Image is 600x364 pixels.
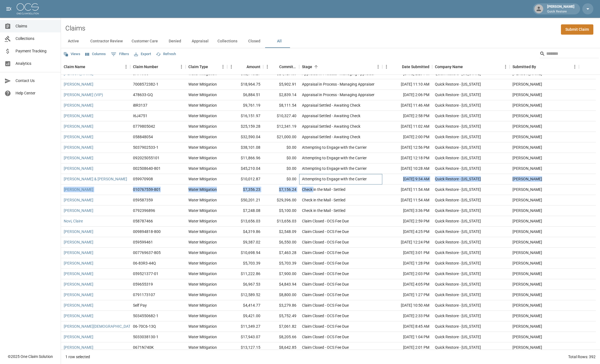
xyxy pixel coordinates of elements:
div: $8,800.00 [263,290,299,300]
a: [PERSON_NAME] [64,229,93,234]
div: [DATE] 11:54 AM [382,184,432,195]
div: Michelle Martinez [512,187,542,192]
div: $8,642.85 [263,342,299,353]
div: Michelle Martinez [512,197,542,203]
div: $5,752.49 [263,311,299,321]
div: Michelle Martinez [512,303,542,308]
div: 007769637-805 [133,250,161,255]
div: i8R3137 [133,102,147,108]
div: Water Mitigation [188,324,217,329]
p: Quick Restore [547,9,575,14]
div: $4,414.77 [227,300,263,311]
a: [PERSON_NAME] [64,281,93,287]
div: Claim Closed - OCS Fee Due [302,324,349,329]
div: $7,248.08 [227,206,263,216]
div: Amount [227,59,263,75]
div: Appraisal Settled - Awaiting Check [302,102,360,108]
div: Quick Restore - Colorado [435,102,481,108]
div: Water Mitigation [188,145,217,150]
button: Menu [227,63,235,71]
div: Claim Closed - OCS Fee Due [302,271,349,276]
div: Quick Restore - Colorado [435,208,481,213]
div: Michelle Martinez [512,166,542,171]
div: Claim Closed - OCS Fee Due [302,260,349,266]
button: Sort [85,63,93,71]
div: 002508640-801 [133,166,161,171]
div: $11,222.86 [227,269,263,279]
div: $9,387.02 [227,237,263,248]
div: [DATE] 2:00 PM [382,132,432,142]
div: Quick Restore - Colorado [435,166,481,171]
div: [DATE] 2:59 PM [382,216,432,227]
div: [DATE] 8:45 AM [382,321,432,332]
div: Quick Restore - Colorado [435,197,481,203]
div: Michelle Martinez [512,229,542,234]
a: [PERSON_NAME] [64,197,93,203]
div: Claim Closed - OCS Fee Due [302,292,349,298]
div: Quick Restore - Colorado [435,292,481,298]
div: Quick Restore - Colorado [435,334,481,340]
div: 059587359 [133,197,153,203]
button: Denied [162,35,187,48]
div: $7,356.23 [227,184,263,195]
div: Date Submitted [402,59,429,75]
div: Claim Closed - OCS Fee Due [302,345,349,350]
div: 478633-GQ [133,92,153,98]
div: $5,703.39 [227,258,263,269]
div: [DATE] 12:56 PM [382,142,432,153]
div: Claim Closed - OCS Fee Due [302,239,349,245]
div: Quick Restore - Colorado [435,145,481,150]
div: Submitted By [512,59,536,75]
div: Water Mitigation [188,124,217,129]
div: Attempting to Engage with the Carrier [302,145,367,150]
div: 058787466 [133,218,153,224]
div: Water Mitigation [188,345,217,350]
div: $50,201.21 [227,195,263,206]
button: Menu [219,63,227,71]
a: [PERSON_NAME] [64,239,93,245]
div: Michelle Martinez [512,324,542,329]
div: 059521377-01 [133,271,158,276]
div: 06-70C6-13Q [133,324,156,329]
div: Quick Restore - Colorado [435,155,481,161]
div: 010767559-801 [133,187,161,192]
div: [DATE] 1:04 PM [382,332,432,342]
div: [DATE] 1:27 PM [382,290,432,300]
div: $25,159.28 [227,121,263,132]
div: Elizabeth Sutton [512,113,542,119]
div: Quick Restore - Colorado [435,260,481,266]
a: [PERSON_NAME] [64,124,93,129]
div: $11,866.96 [227,153,263,163]
div: 0779805042 [133,124,155,129]
button: Menu [263,63,271,71]
div: Water Mitigation [188,313,217,319]
div: Quick Restore - Colorado [435,281,481,287]
div: Quick Restore - Colorado [435,124,481,129]
div: Submitted By [510,59,579,75]
div: Claim Closed - OCS Fee Due [302,229,349,234]
a: Submit Claim [561,24,593,35]
div: 5034550682-1 [133,313,158,319]
div: Quick Restore - Colorado [435,250,481,255]
button: Menu [382,63,391,71]
div: $10,698.94 [227,248,263,258]
div: $10,012.87 [227,174,263,184]
div: Quick Restore - Colorado [435,271,481,276]
div: Michelle Martinez [512,124,542,129]
div: $0.00 [263,153,299,163]
div: Quick Restore - Colorado [435,92,481,98]
div: 06-83R3-44Q [133,260,156,266]
div: Self Pay [133,303,147,308]
div: Claim Closed - OCS Fee Due [302,313,349,319]
div: Quick Restore - Colorado [435,229,481,234]
div: [DATE] 11:54 AM [382,195,432,206]
div: Attempting to Engage with the Carrier [302,166,367,171]
div: [DATE] 12:18 PM [382,153,432,163]
a: [PERSON_NAME][DEMOGRAPHIC_DATA] [64,324,134,329]
div: Water Mitigation [188,92,217,98]
button: Sort [312,63,320,71]
div: Water Mitigation [188,250,217,255]
div: [DATE] 2:03 PM [382,269,432,279]
div: [DATE] 2:01 PM [382,342,432,353]
div: $8,205.66 [263,332,299,342]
